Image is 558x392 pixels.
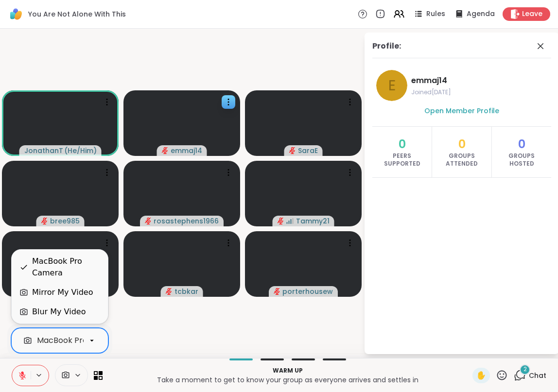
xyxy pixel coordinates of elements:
span: Rules [426,9,445,19]
span: audio-muted [289,147,296,154]
span: 0 [458,136,466,152]
span: You Are Not Alone With This [28,9,126,19]
p: Take a moment to get to know your group as everyone arrives and settles in [108,375,467,385]
span: Groups Attended [442,152,482,168]
img: ShareWell Logomark [8,6,24,22]
span: rosastephens1966 [154,216,219,226]
div: Mirror My Video [32,287,93,298]
span: e [388,74,396,96]
div: MacBook Pro Camera [37,335,121,346]
span: Chat [529,371,546,380]
span: Tammy21 [296,216,330,226]
p: Warm up [108,366,467,375]
span: 0 [518,136,525,152]
span: ✋ [476,370,486,381]
span: audio-muted [162,147,169,154]
span: Groups Hosted [502,152,541,168]
span: emmaj14 [411,75,547,86]
div: Blur My Video [32,306,86,318]
span: audio-muted [145,218,152,224]
span: audio-muted [41,218,48,224]
span: Agenda [467,9,495,19]
span: tcbkar [174,287,198,296]
span: audio-muted [278,218,284,224]
div: MacBook Pro Camera [32,256,100,279]
a: Open Member Profile [424,105,499,117]
span: 2 [523,365,527,374]
div: Profile: [372,40,401,52]
span: SaraE [298,146,318,155]
span: Open Member Profile [424,106,499,116]
span: Joined [DATE] [411,88,547,96]
span: Leave [522,9,542,19]
span: bree985 [50,216,80,226]
span: porterhousew [282,287,333,296]
span: emmaj14 [171,146,202,155]
span: 0 [399,136,406,152]
span: audio-muted [274,288,280,295]
span: ( He/Him ) [64,146,97,155]
span: Peers Supported [382,152,422,168]
span: JonathanT [24,146,63,155]
span: audio-muted [166,288,173,295]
